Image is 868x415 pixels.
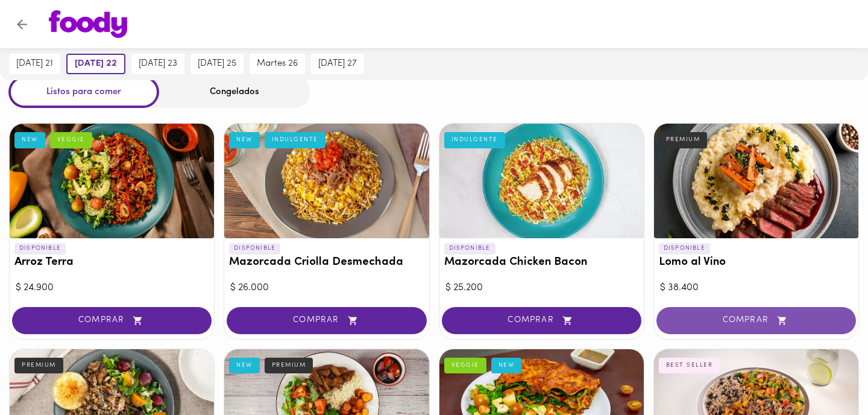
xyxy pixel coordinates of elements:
div: INDULGENTE [265,132,325,148]
button: [DATE] 25 [190,54,244,74]
iframe: Messagebird Livechat Widget [798,345,856,403]
div: Arroz Terra [10,124,214,238]
div: NEW [229,358,260,373]
div: $ 38.400 [660,281,852,295]
img: logo.png [49,10,127,38]
h3: Lomo al Vino [659,256,854,269]
span: COMPRAR [671,315,841,326]
button: Volver [7,10,37,39]
span: [DATE] 21 [16,59,53,69]
div: $ 25.200 [445,281,638,295]
div: Congelados [159,76,310,108]
h3: Mazorcada Criolla Desmechada [229,256,424,269]
span: [DATE] 25 [198,59,236,69]
div: Mazorcada Chicken Bacon [439,124,644,238]
div: $ 26.000 [230,281,423,295]
h3: Arroz Terra [14,256,209,269]
button: martes 26 [250,54,305,74]
div: NEW [229,132,260,148]
div: PREMIUM [659,132,708,148]
div: INDULGENTE [444,132,505,148]
div: VEGGIE [444,358,486,373]
div: Lomo al Vino [654,124,858,238]
span: [DATE] 27 [318,59,357,69]
span: martes 26 [257,59,298,69]
span: [DATE] 22 [75,59,117,69]
span: [DATE] 23 [139,59,177,69]
h3: Mazorcada Chicken Bacon [444,256,639,269]
button: COMPRAR [656,307,856,334]
p: DISPONIBLE [14,243,66,254]
button: COMPRAR [227,307,426,334]
div: PREMIUM [14,358,63,373]
div: Listos para comer [8,76,159,108]
div: VEGGIE [50,132,92,148]
div: Mazorcada Criolla Desmechada [224,124,429,238]
button: [DATE] 22 [66,54,125,74]
p: DISPONIBLE [659,243,710,254]
div: NEW [491,358,522,373]
span: COMPRAR [242,315,411,326]
span: COMPRAR [457,315,626,326]
div: PREMIUM [265,358,313,373]
button: [DATE] 23 [131,54,184,74]
div: $ 24.900 [16,281,208,295]
button: [DATE] 27 [311,54,364,74]
button: COMPRAR [12,307,212,334]
div: NEW [14,132,45,148]
span: COMPRAR [27,315,197,326]
div: BEST SELLER [659,358,720,373]
button: COMPRAR [442,307,641,334]
p: DISPONIBLE [444,243,495,254]
p: DISPONIBLE [229,243,280,254]
button: [DATE] 21 [9,54,60,74]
